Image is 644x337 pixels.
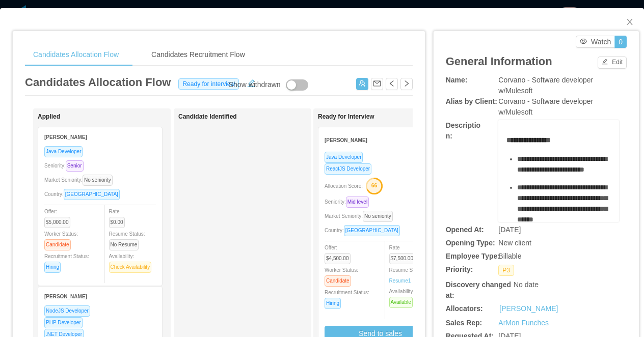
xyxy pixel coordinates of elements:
[44,163,88,168] span: Seniority:
[389,277,411,285] a: Resume1
[626,18,634,26] i: icon: close
[614,36,627,48] button: 0
[325,298,341,309] span: Hiring
[498,226,521,234] span: [DATE]
[109,262,152,273] span: Check Availability
[499,303,558,314] a: [PERSON_NAME]
[371,78,383,90] button: icon: mail
[498,97,593,116] span: Corvano - Software developer w/Mulesoft
[325,137,367,143] strong: [PERSON_NAME]
[325,228,404,233] span: Country:
[25,43,127,66] div: Candidates Allocation Flow
[514,280,539,289] span: No date
[446,226,484,234] b: Opened At:
[44,146,83,157] span: Java Developer
[386,78,398,90] button: icon: left
[109,209,129,225] span: Rate
[446,121,480,140] b: Description:
[411,131,424,148] button: mail
[44,231,78,247] span: Worker Status:
[446,304,483,313] b: Allocators:
[325,275,351,287] span: Candidate
[363,177,383,193] button: 66
[446,53,552,70] article: General Information
[44,217,70,228] span: $5,000.00
[44,209,74,225] span: Offer:
[498,319,549,327] a: ArMon Funches
[325,183,363,189] span: Allocation Score:
[66,160,84,172] span: Senior
[498,265,514,276] span: P3
[344,225,400,236] span: [GEOGRAPHIC_DATA]
[178,113,321,121] h1: Candidate Identified
[446,280,511,299] b: Discovery changed at:
[109,231,145,247] span: Resume Status:
[346,196,369,208] span: Mid level
[371,182,378,188] text: 66
[325,163,371,175] span: ReactJS Developer
[498,239,531,247] span: New client
[109,217,125,228] span: $0.00
[446,319,482,327] b: Sales Rep:
[446,252,500,260] b: Employee Type:
[498,76,593,95] span: Corvano - Software developer w/Mulesoft
[576,36,615,48] button: icon: eyeWatch
[446,76,468,84] b: Name:
[325,245,355,261] span: Offer:
[83,175,113,186] span: No seniority
[498,252,521,260] span: Billable
[506,135,611,237] div: rdw-editor
[325,199,373,205] span: Seniority:
[44,254,89,270] span: Recruitment Status:
[389,253,415,264] span: $7,500.00
[44,317,83,328] span: PHP Developer
[446,265,473,273] b: Priority:
[400,78,413,90] button: icon: right
[229,79,281,91] div: Show withdrawn
[178,78,239,90] span: Ready for interview
[44,262,61,273] span: Hiring
[44,239,71,250] span: Candidate
[44,305,90,317] span: NodeJS Developer
[615,8,644,37] button: Close
[498,120,619,222] div: rdw-wrapper
[325,253,351,264] span: $4,500.00
[446,239,495,247] b: Opening Type:
[325,213,397,219] span: Market Seniority:
[109,254,156,270] span: Availability:
[325,267,358,284] span: Worker Status:
[356,78,368,90] button: icon: usergroup-add
[325,290,369,306] span: Recruitment Status:
[363,211,393,222] span: No seniority
[389,297,413,308] span: Available
[389,267,425,284] span: Resume Status:
[143,43,253,66] div: Candidates Recruitment Flow
[44,177,117,183] span: Market Seniority:
[318,113,461,121] h1: Ready for Interview
[446,97,497,105] b: Alias by Client:
[389,245,419,261] span: Rate
[25,74,171,91] article: Candidates Allocation Flow
[109,239,139,250] span: No Resume
[44,294,87,299] strong: [PERSON_NAME]
[38,113,180,121] h1: Applied
[325,152,363,163] span: Java Developer
[243,77,259,87] button: icon: edit
[44,191,124,197] span: Country:
[64,189,120,200] span: [GEOGRAPHIC_DATA]
[44,134,87,140] strong: [PERSON_NAME]
[389,289,417,305] span: Availability:
[598,57,627,69] button: icon: editEdit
